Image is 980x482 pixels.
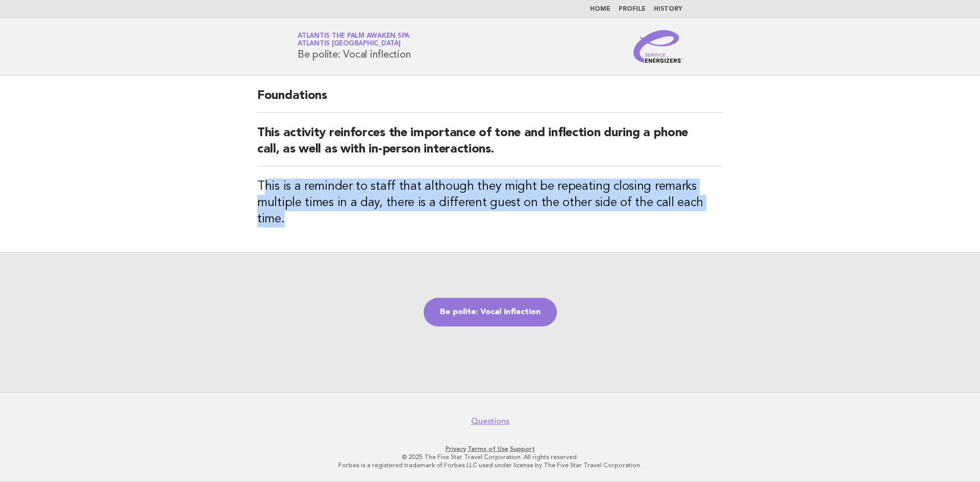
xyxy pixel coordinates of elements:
h2: Foundations [257,88,723,113]
a: Profile [619,6,646,12]
span: Atlantis [GEOGRAPHIC_DATA] [298,41,401,47]
a: Be polite: Vocal inflection [424,298,557,326]
h1: Be polite: Vocal inflection [298,33,410,60]
img: Service Energizers [633,30,682,63]
p: © 2025 The Five Star Travel Corporation. All rights reserved. [178,453,802,461]
a: History [654,6,682,12]
a: Support [510,445,535,452]
a: Questions [471,416,509,426]
p: · · [178,445,802,453]
p: Forbes is a registered trademark of Forbes LLC used under license by The Five Star Travel Corpora... [178,461,802,469]
a: Terms of Use [468,445,508,452]
h2: This activity reinforces the importance of tone and inflection during a phone call, as well as wi... [257,125,723,166]
a: Atlantis The Palm Awaken SpaAtlantis [GEOGRAPHIC_DATA] [298,33,409,47]
a: Home [590,6,610,12]
h3: This is a reminder to staff that although they might be repeating closing remarks multiple times ... [257,179,723,227]
a: Privacy [446,445,466,452]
